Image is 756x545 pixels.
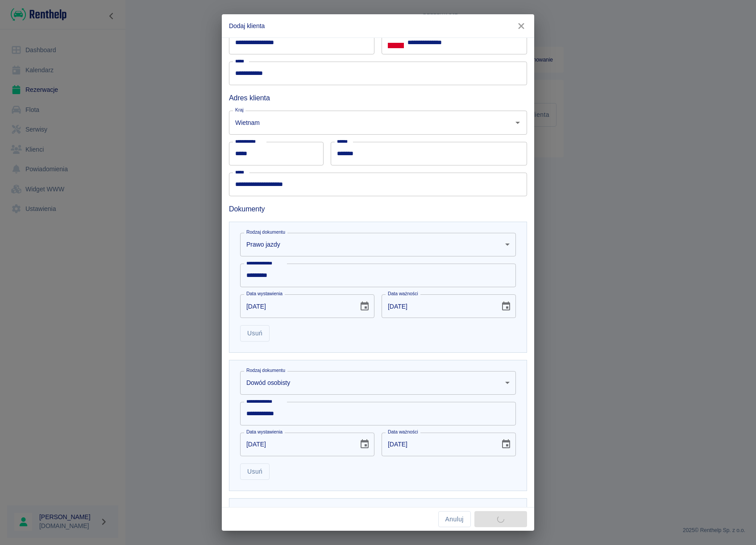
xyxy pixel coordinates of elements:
label: Data ważności [388,429,418,435]
input: DD-MM-YYYY [382,294,494,318]
button: Choose date, selected date is 26 lis 2015 [356,297,374,315]
h6: Dokumenty [229,203,527,215]
label: Data wystawienia [246,290,282,297]
button: Usuń [240,325,270,342]
input: DD-MM-YYYY [240,294,352,318]
button: Choose date, selected date is 26 lis 2050 [497,297,515,315]
button: Anuluj [438,511,471,528]
input: DD-MM-YYYY [240,433,352,456]
button: Choose date, selected date is 31 mar 2032 [497,435,515,453]
div: Prawo jazdy [240,233,516,256]
button: Select country [388,36,404,50]
button: Otwórz [511,116,524,129]
input: DD-MM-YYYY [382,433,494,456]
label: Kraj [235,107,244,113]
h2: Dodaj klienta [222,14,534,37]
div: Dowód osobisty [240,371,516,395]
h6: Adres klienta [229,92,527,103]
label: Rodzaj dokumentu [246,229,285,235]
label: Data wystawienia [246,429,282,435]
button: Choose date, selected date is 31 mar 2016 [356,435,374,453]
label: Rodzaj dokumentu [246,367,285,374]
button: Usuń [240,463,270,480]
label: Data ważności [388,290,418,297]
